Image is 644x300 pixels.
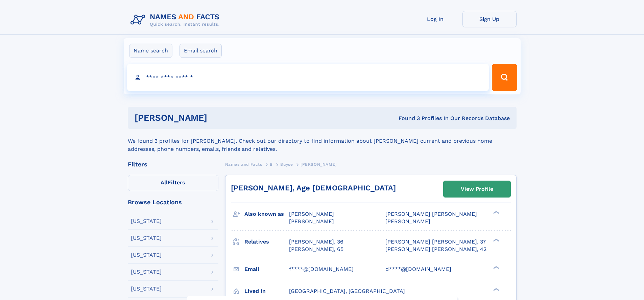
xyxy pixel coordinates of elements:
a: Sign Up [462,11,517,27]
div: Browse Locations [128,199,218,205]
div: We found 3 profiles for [PERSON_NAME]. Check out our directory to find information about [PERSON_... [128,129,517,153]
span: B [270,162,273,167]
div: ❯ [492,265,500,270]
span: All [161,179,168,186]
div: Found 3 Profiles In Our Records Database [303,115,510,122]
h3: Email [244,263,289,275]
label: Email search [180,44,222,58]
div: [US_STATE] [131,286,162,292]
span: [PERSON_NAME] [PERSON_NAME] [385,211,477,217]
h1: [PERSON_NAME] [135,114,303,122]
div: [US_STATE] [131,252,162,258]
button: Search Button [492,64,517,91]
a: Names and Facts [225,160,262,168]
a: [PERSON_NAME], 65 [289,246,343,253]
h3: Also known as [244,208,289,220]
h3: Lived in [244,285,289,297]
div: Filters [128,161,218,167]
a: [PERSON_NAME] [PERSON_NAME], 37 [385,238,486,246]
h3: Relatives [244,236,289,248]
input: search input [127,64,489,91]
span: Buyse [280,162,293,167]
label: Filters [128,175,218,191]
a: Log In [408,11,462,27]
span: [PERSON_NAME] [289,211,334,217]
div: [US_STATE] [131,269,162,275]
div: ❯ [492,210,500,215]
a: Buyse [280,160,293,168]
img: Logo Names and Facts [128,11,225,29]
span: [GEOGRAPHIC_DATA], [GEOGRAPHIC_DATA] [289,288,405,294]
div: [US_STATE] [131,218,162,224]
span: [PERSON_NAME] [385,218,430,225]
a: [PERSON_NAME] [PERSON_NAME], 42 [385,246,486,253]
div: [US_STATE] [131,235,162,241]
div: ❯ [492,287,500,292]
a: [PERSON_NAME], Age [DEMOGRAPHIC_DATA] [231,184,396,192]
label: Name search [129,44,172,58]
a: [PERSON_NAME], 36 [289,238,343,246]
span: [PERSON_NAME] [289,218,334,225]
a: B [270,160,273,168]
div: ❯ [492,238,500,242]
a: View Profile [444,181,510,197]
span: [PERSON_NAME] [301,162,337,167]
div: View Profile [461,181,493,197]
